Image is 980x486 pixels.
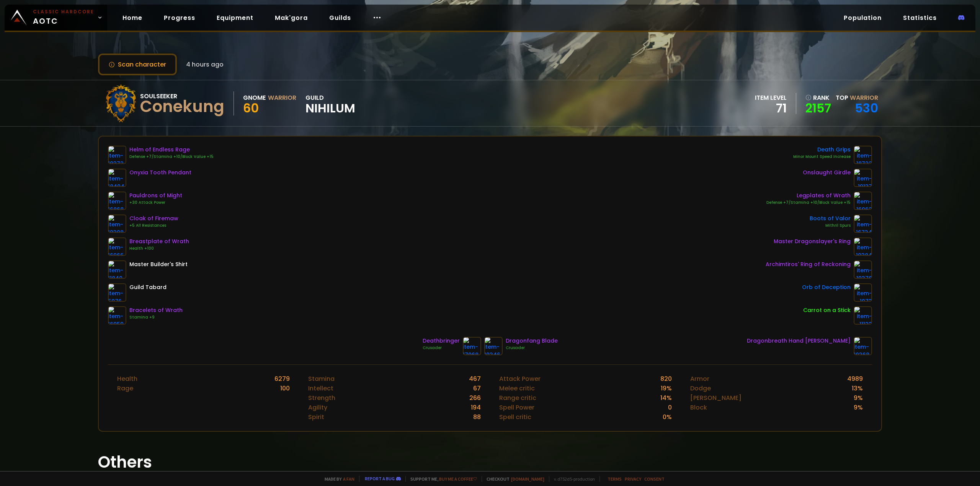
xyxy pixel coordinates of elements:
[129,200,182,206] div: +30 Attack Power
[308,412,324,422] div: Spirit
[129,260,188,268] div: Master Builder's Shirt
[274,374,290,384] div: 6279
[268,93,296,102] div: Warrior
[108,306,126,325] img: item-16959
[463,337,481,355] img: item-17068
[5,5,107,31] a: Classic HardcoreAOTC
[211,10,260,26] a: Equipment
[847,374,863,384] div: 4989
[660,393,672,403] div: 14 %
[854,283,872,302] img: item-1973
[793,154,851,160] div: Minor Mount Speed Increase
[469,374,481,384] div: 467
[308,374,335,384] div: Stamina
[129,223,178,229] div: +5 All Resistances
[854,337,872,355] img: item-19368
[766,192,851,200] div: Legplates of Wrath
[473,412,481,422] div: 88
[423,337,460,345] div: Deathbringer
[471,403,481,412] div: 194
[117,374,137,384] div: Health
[690,393,742,403] div: [PERSON_NAME]
[158,10,201,26] a: Progress
[690,384,711,393] div: Dodge
[129,314,183,320] div: Stamina +9
[855,99,878,117] a: 530
[661,384,672,393] div: 19 %
[803,306,851,314] div: Carrot on a Stick
[243,93,266,102] div: Gnome
[854,192,872,210] img: item-16962
[766,200,851,206] div: Defense +7/Stamina +10/Block Value +15
[140,101,224,112] div: Conekung
[608,476,622,482] a: Terms
[838,10,888,26] a: Population
[663,412,672,422] div: 0 %
[108,283,126,302] img: item-5976
[850,93,878,102] span: Warrior
[852,384,863,393] div: 13 %
[129,154,214,160] div: Defense +7/Stamina +10/Block Value +15
[810,223,851,229] div: Mithril Spurs
[129,215,178,223] div: Cloak of Firemaw
[108,192,126,210] img: item-16868
[805,93,831,102] div: rank
[305,102,355,114] span: Nihilum
[308,403,327,412] div: Agility
[117,384,133,393] div: Rage
[98,450,882,474] h1: Others
[766,260,851,268] div: Archimtiros' Ring of Reckoning
[129,245,189,252] div: Health +100
[305,93,355,114] div: guild
[854,260,872,279] img: item-19376
[269,10,314,26] a: Mak'gora
[660,374,672,384] div: 820
[854,215,872,233] img: item-16734
[129,146,214,154] div: Helm of Endless Rage
[854,403,863,412] div: 9 %
[129,306,183,314] div: Bracelets of Wrath
[690,374,709,384] div: Armor
[108,215,126,233] img: item-19398
[308,384,333,393] div: Intellect
[439,476,477,482] a: Buy me a coffee
[774,237,851,245] div: Master Dragonslayer's Ring
[108,146,126,164] img: item-19372
[365,476,395,481] a: Report a bug
[129,192,182,200] div: Pauldrons of Might
[897,10,943,26] a: Statistics
[755,102,787,114] div: 71
[320,476,354,482] span: Made by
[506,337,558,345] div: Dragonfang Blade
[668,403,672,412] div: 0
[129,169,191,177] div: Onyxia Tooth Pendant
[405,476,477,482] span: Support me,
[854,169,872,187] img: item-19137
[108,260,126,279] img: item-11840
[506,345,558,351] div: Crusader
[803,169,851,177] div: Onslaught Girdle
[473,384,481,393] div: 67
[482,476,544,482] span: Checkout
[854,306,872,325] img: item-11122
[484,337,503,355] img: item-19346
[323,10,357,26] a: Guilds
[805,102,831,114] a: 2157
[644,476,665,482] a: Consent
[499,374,541,384] div: Attack Power
[836,93,878,102] div: Top
[549,476,595,482] span: v. d752d5 - production
[755,93,787,102] div: item level
[33,8,94,15] small: Classic Hardcore
[854,146,872,164] img: item-18722
[129,237,189,245] div: Breastplate of Wrath
[343,476,354,482] a: a fan
[98,54,177,75] button: Scan character
[108,237,126,256] img: item-16966
[243,99,259,117] span: 60
[499,403,534,412] div: Spell Power
[280,384,290,393] div: 100
[690,403,707,412] div: Block
[793,146,851,154] div: Death Grips
[129,283,167,291] div: Guild Tabard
